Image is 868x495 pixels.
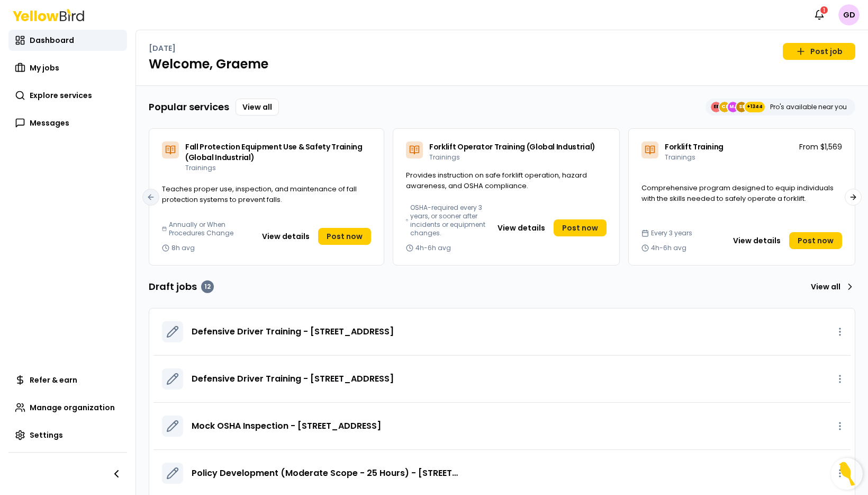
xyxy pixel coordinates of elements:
span: +1344 [747,102,763,112]
button: View details [491,219,551,236]
span: Provides instruction on safe forklift operation, hazard awareness, and OSHA compliance. [406,170,587,191]
span: CE [719,102,730,112]
span: Post now [327,231,363,242]
span: Trainings [185,163,216,172]
span: Messages [30,118,69,128]
a: Post now [554,219,607,236]
a: Post job [783,43,855,60]
button: View details [256,228,316,245]
a: View all [807,278,855,295]
a: Mock OSHA Inspection - [STREET_ADDRESS] [192,420,381,432]
a: Settings [8,425,127,446]
a: Refer & earn [8,369,127,391]
span: Every 3 years [651,229,692,237]
h3: Draft jobs [149,279,214,294]
span: 4h-6h avg [651,244,686,252]
p: From $1,569 [799,142,842,152]
span: MJ [728,102,738,112]
span: Forklift Training [665,142,724,152]
a: My jobs [8,57,127,78]
a: Dashboard [8,30,127,51]
a: Post now [318,228,371,245]
button: 1 [809,4,830,25]
span: SE [736,102,747,112]
a: Defensive Driver Training - [STREET_ADDRESS] [192,325,394,338]
span: Annually or When Procedures Change [169,220,251,237]
span: Trainings [429,153,460,162]
a: View all [236,99,279,116]
a: Explore services [8,85,127,106]
span: My jobs [30,63,59,73]
span: Refer & earn [30,375,77,385]
h1: Welcome, Graeme [149,56,855,73]
span: Trainings [665,153,695,162]
span: Comprehensive program designed to equip individuals with the skills needed to safely operate a fo... [641,183,834,204]
span: OSHA-required every 3 years, or sooner after incidents or equipment changes. [410,204,487,237]
span: 4h-6h avg [415,244,451,252]
a: Messages [8,112,127,134]
a: Post now [789,232,842,249]
p: [DATE] [149,43,176,54]
span: Explore services [30,90,92,101]
span: Manage organization [30,402,115,413]
span: Fall Protection Equipment Use & Safety Training (Global Industrial) [185,142,363,163]
span: Settings [30,430,63,440]
span: EE [711,102,721,112]
a: Manage organization [8,397,127,418]
div: 1 [819,5,829,15]
a: Defensive Driver Training - [STREET_ADDRESS] [192,373,394,385]
h3: Popular services [149,100,229,114]
span: 8h avg [171,244,195,252]
span: Post now [798,235,834,246]
div: 12 [201,280,214,293]
span: Dashboard [30,35,74,46]
button: View details [727,232,787,249]
p: Pro's available near you [770,103,847,111]
span: Forklift Operator Training (Global Industrial) [429,142,595,152]
span: GD [838,4,860,25]
span: Post now [562,223,598,233]
button: Open Resource Center [831,458,863,490]
a: Policy Development (Moderate Scope - 25 Hours) - [STREET_ADDRESS] [192,467,463,480]
span: Teaches proper use, inspection, and maintenance of fall protection systems to prevent falls. [162,184,357,205]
